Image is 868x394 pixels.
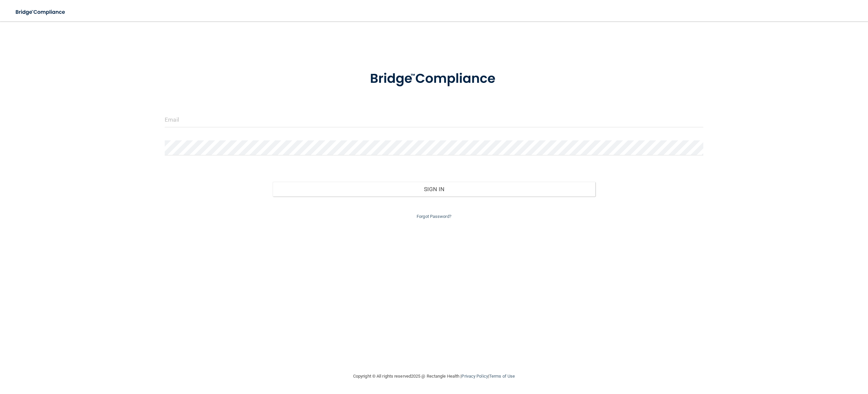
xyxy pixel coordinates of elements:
[273,182,596,196] button: Sign In
[312,366,556,387] div: Copyright © All rights reserved 2025 @ Rectangle Health | |
[356,61,512,96] img: bridge_compliance_login_screen.278c3ca4.svg
[461,374,488,379] a: Privacy Policy
[489,374,515,379] a: Terms of Use
[165,112,703,127] input: Email
[10,5,71,19] img: bridge_compliance_login_screen.278c3ca4.svg
[417,214,451,219] a: Forgot Password?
